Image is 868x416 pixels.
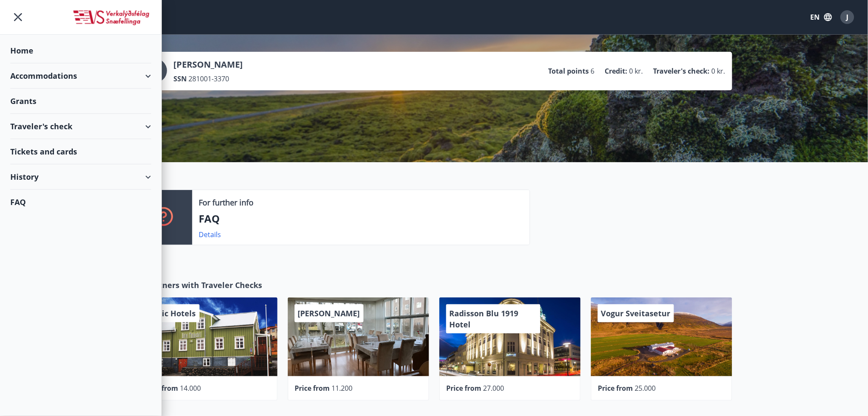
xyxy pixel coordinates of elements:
[199,230,221,239] a: Details
[807,9,835,25] button: EN
[447,383,482,393] span: Price from
[298,308,360,318] span: [PERSON_NAME]
[72,9,151,27] img: union_logo
[146,308,196,318] span: Arctic Hotels
[605,66,628,76] p: Credit :
[199,197,254,208] p: For further info
[10,63,151,89] div: Accommodations
[146,279,262,291] span: Partners with Traveler Checks
[174,59,243,71] p: [PERSON_NAME]
[837,7,858,27] button: J
[10,114,151,139] div: Traveler's check
[10,89,151,114] div: Grants
[450,308,519,330] span: Radisson Blu 1919 Hotel
[549,66,589,76] p: Total points
[180,383,201,393] span: 14.000
[653,66,710,76] p: Traveler's check :
[10,164,151,190] div: History
[10,190,151,214] div: FAQ
[712,66,725,76] span: 0 kr.
[483,383,504,393] span: 27.000
[143,383,179,393] span: Price from
[10,38,151,63] div: Home
[598,383,633,393] span: Price from
[295,383,330,393] span: Price from
[591,66,595,76] span: 6
[332,383,353,393] span: 11.200
[189,74,230,83] span: 281001-3370
[629,66,643,76] span: 0 kr.
[635,383,656,393] span: 25.000
[10,9,26,25] button: menu
[199,211,523,226] p: FAQ
[601,308,671,318] span: Vogur Sveitasetur
[10,139,151,164] div: Tickets and cards
[174,74,187,83] p: SSN
[847,12,849,22] span: J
